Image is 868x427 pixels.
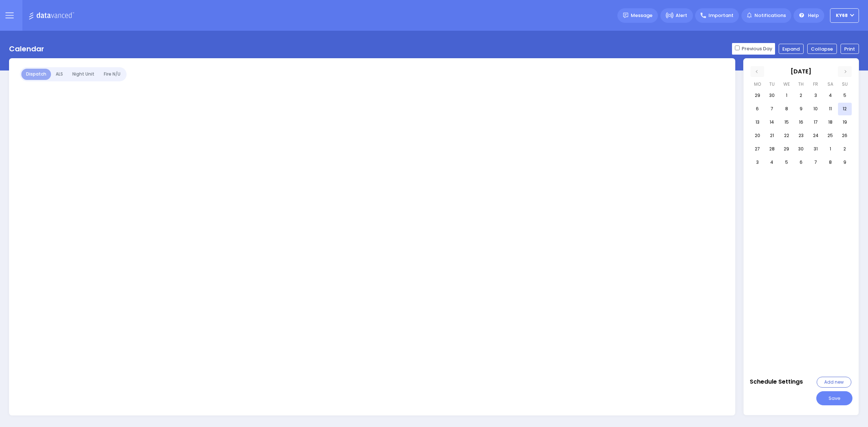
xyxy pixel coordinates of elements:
td: 23 [794,129,808,142]
h1: Calendar [9,44,44,53]
td: 9 [838,156,852,169]
td: 6 [750,103,764,115]
button: Collapse [807,44,837,54]
td: 8 [780,103,793,115]
td: 10 [809,103,822,115]
span: Previous Day [732,43,775,55]
td: 28 [765,143,779,155]
td: 24 [809,129,822,142]
td: 8 [823,156,837,169]
td: 17 [809,116,822,129]
td: 3 [809,89,822,102]
td: 6 [794,156,808,169]
td: 4 [823,89,837,102]
td: 1 [780,89,793,102]
th: We [780,78,793,89]
button: Add new [817,377,851,388]
span: Message [631,12,652,19]
td: 14 [765,116,779,129]
td: 12 [838,103,852,115]
td: 3 [750,156,764,169]
h3: Schedule Settings [750,378,803,385]
td: 29 [750,89,764,102]
button: Save [816,391,852,405]
td: 30 [794,143,808,155]
td: 4 [765,156,779,169]
td: 26 [838,129,852,142]
td: 7 [809,156,822,169]
span: Notifications [754,12,786,19]
span: ky68 [836,12,848,19]
td: 18 [823,116,837,129]
td: 2 [838,143,852,155]
td: 27 [750,143,764,155]
td: 13 [750,116,764,129]
td: 16 [794,116,808,129]
img: Logo [29,11,77,20]
th: Mo [750,78,764,89]
td: 30 [765,89,779,102]
td: 2 [794,89,808,102]
td: 7 [765,103,779,115]
th: [DATE] [765,66,837,77]
td: 1 [823,143,837,155]
th: Th [794,78,808,89]
span: Help [808,12,819,19]
span: Important [709,12,733,19]
button: Expand [779,44,804,54]
td: 22 [780,129,793,142]
button: Print [841,44,859,54]
td: 31 [809,143,822,155]
td: 29 [780,143,793,155]
td: 9 [794,103,808,115]
td: 19 [838,116,852,129]
td: 11 [823,103,837,115]
button: ky68 [830,8,859,23]
span: Alert [676,12,687,19]
th: Fr [809,78,822,89]
th: Tu [765,78,779,89]
td: 5 [838,89,852,102]
th: Su [838,78,852,89]
td: 21 [765,129,779,142]
img: message.svg [623,13,629,18]
td: 20 [750,129,764,142]
td: 5 [780,156,793,169]
td: 15 [780,116,793,129]
th: Sa [823,78,837,89]
td: 25 [823,129,837,142]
